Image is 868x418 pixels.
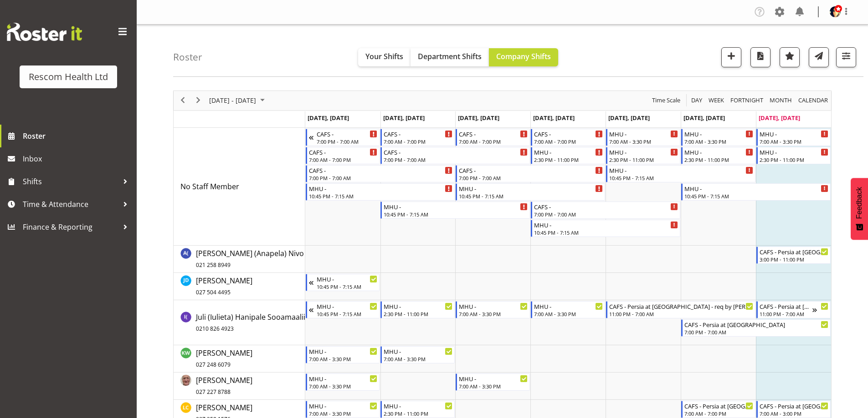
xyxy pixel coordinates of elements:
div: 2:30 PM - 11:00 PM [684,156,753,163]
span: Company Shifts [496,51,551,61]
div: 3:00 PM - 11:00 PM [760,256,828,263]
div: Liz Collett"s event - CAFS - Persia at Emerge House Begin From Sunday, August 24, 2025 at 7:00:00... [756,401,831,418]
button: Timeline Month [768,95,794,106]
button: Department Shifts [411,48,489,66]
div: Juli (Iulieta) Hanipale Sooamaalii"s event - MHU - Begin From Wednesday, August 20, 2025 at 7:00:... [456,301,530,318]
span: Time & Attendance [23,197,118,211]
button: Feedback - Show survey [851,178,868,240]
h4: Roster [173,52,202,62]
div: CAFS - Persia at [GEOGRAPHIC_DATA] [760,302,812,311]
span: Feedback [855,187,863,219]
div: Liz Collett"s event - MHU - Begin From Tuesday, August 19, 2025 at 2:30:00 PM GMT+12:00 Ends At T... [380,401,455,418]
span: [DATE], [DATE] [759,114,800,122]
div: MHU - [384,302,452,311]
div: 7:00 AM - 7:00 PM [309,156,378,163]
button: Next [192,95,205,106]
div: Juli (Iulieta) Hanipale Sooamaalii"s event - MHU - Begin From Sunday, August 17, 2025 at 10:45:00... [306,301,380,318]
td: Juli (Iulieta) Hanipale Sooamaalii resource [174,300,305,345]
div: 2:30 PM - 11:00 PM [534,156,603,163]
a: No Staff Member [180,181,239,192]
img: lisa-averill4ed0ba207759471a3c7c9c0bc18f64d8.png [830,6,841,17]
div: 7:00 AM - 7:00 PM [384,138,452,145]
div: No Staff Member"s event - MHU - Begin From Friday, August 22, 2025 at 10:45:00 PM GMT+12:00 Ends ... [606,165,755,182]
div: MHU - [459,374,528,383]
button: Timeline Week [707,95,726,106]
td: Judi Dunstan resource [174,273,305,300]
div: Kaye Wishart"s event - MHU - Begin From Tuesday, August 19, 2025 at 7:00:00 AM GMT+12:00 Ends At ... [380,346,455,363]
div: CAFS - [459,166,603,175]
div: MHU - [309,184,453,193]
div: CAFS - Persia at [GEOGRAPHIC_DATA] - req by [PERSON_NAME] [609,302,753,311]
div: No Staff Member"s event - CAFS - Begin From Thursday, August 21, 2025 at 7:00:00 AM GMT+12:00 End... [531,129,605,146]
span: calendar [797,95,829,106]
div: MHU - [309,374,378,383]
a: [PERSON_NAME]027 504 4495 [196,275,252,297]
div: MHU - [459,184,603,193]
button: Company Shifts [489,48,558,66]
div: 7:00 AM - 7:00 PM [534,138,603,145]
div: 7:00 AM - 3:30 PM [309,383,378,390]
div: CAFS - [309,166,453,175]
div: 10:45 PM - 7:15 AM [317,310,378,317]
button: Download a PDF of the roster according to the set date range. [750,47,770,67]
div: CAFS - Persia at [GEOGRAPHIC_DATA] [760,247,828,256]
div: 7:00 AM - 3:30 PM [684,138,753,145]
button: Fortnight [729,95,765,106]
button: Timeline Day [690,95,704,106]
div: Juli (Iulieta) Hanipale Sooamaalii"s event - CAFS - Persia at Emerge House Begin From Saturday, A... [681,319,831,337]
div: August 18 - 24, 2025 [206,91,270,110]
div: Ana (Anapela) Nivo"s event - CAFS - Persia at Emerge House Begin From Sunday, August 24, 2025 at ... [756,247,831,264]
div: 10:45 PM - 7:15 AM [684,192,828,200]
a: Juli (Iulieta) Hanipale Sooamaalii0210 826 4923 [196,312,305,333]
div: Juli (Iulieta) Hanipale Sooamaalii"s event - MHU - Begin From Tuesday, August 19, 2025 at 2:30:00... [380,301,455,318]
a: [PERSON_NAME]027 227 8788 [196,375,252,397]
div: CAFS - [459,129,528,138]
div: 7:00 AM - 3:30 PM [459,383,528,390]
div: 7:00 AM - 7:00 PM [684,410,753,417]
span: [PERSON_NAME] [196,276,252,297]
div: 2:30 PM - 11:00 PM [384,410,452,417]
div: MHU - [684,147,753,156]
div: 7:00 AM - 3:30 PM [534,310,603,317]
td: Ana (Anapela) Nivo resource [174,246,305,273]
div: 7:00 PM - 7:00 AM [317,138,378,145]
td: Kenneth Tunnicliff resource [174,373,305,400]
div: CAFS - [384,147,528,156]
span: [DATE] - [DATE] [208,95,257,106]
div: 7:00 AM - 3:30 PM [760,138,828,145]
span: Finance & Reporting [23,220,118,234]
div: MHU - [609,166,753,175]
button: Filter Shifts [836,47,856,67]
button: Add a new shift [721,47,741,67]
div: CAFS - Persia at [GEOGRAPHIC_DATA] [684,320,828,329]
div: No Staff Member"s event - CAFS - Begin From Thursday, August 21, 2025 at 7:00:00 PM GMT+12:00 End... [531,201,680,219]
div: MHU - [317,274,378,283]
div: 7:00 PM - 7:00 AM [534,211,678,218]
div: MHU - [609,147,678,156]
div: 7:00 AM - 3:30 PM [384,355,452,363]
div: No Staff Member"s event - MHU - Begin From Sunday, August 24, 2025 at 7:00:00 AM GMT+12:00 Ends A... [756,129,831,146]
span: [DATE], [DATE] [308,114,349,122]
div: No Staff Member"s event - CAFS - Begin From Sunday, August 17, 2025 at 7:00:00 PM GMT+12:00 Ends ... [306,129,380,146]
div: CAFS - [534,129,603,138]
div: 10:45 PM - 7:15 AM [609,174,753,181]
div: No Staff Member"s event - MHU - Begin From Friday, August 22, 2025 at 7:00:00 AM GMT+12:00 Ends A... [606,129,680,146]
span: [DATE], [DATE] [533,114,575,122]
div: MHU - [384,401,452,410]
span: Inbox [23,152,132,166]
div: MHU - [534,302,603,311]
span: [DATE], [DATE] [458,114,499,122]
span: [PERSON_NAME] [196,375,252,396]
div: CAFS - Persia at [GEOGRAPHIC_DATA] [760,401,828,410]
span: Fortnight [729,95,764,106]
div: 2:30 PM - 11:00 PM [760,156,828,163]
div: 7:00 PM - 7:00 AM [459,174,603,181]
div: MHU - [317,302,378,311]
span: [DATE], [DATE] [383,114,425,122]
div: Kaye Wishart"s event - MHU - Begin From Monday, August 18, 2025 at 7:00:00 AM GMT+12:00 Ends At M... [306,346,380,363]
div: 10:45 PM - 7:15 AM [534,229,678,236]
span: [PERSON_NAME] (Anapela) Nivo [196,248,304,269]
div: No Staff Member"s event - CAFS - Begin From Wednesday, August 20, 2025 at 7:00:00 PM GMT+12:00 En... [456,165,605,182]
div: CAFS - [534,202,678,211]
div: Juli (Iulieta) Hanipale Sooamaalii"s event - CAFS - Persia at Emerge House Begin From Sunday, Aug... [756,301,831,318]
